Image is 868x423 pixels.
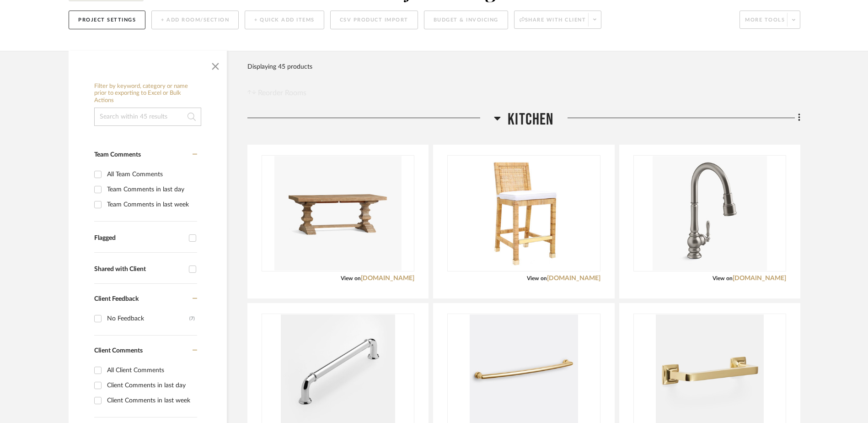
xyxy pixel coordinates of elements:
[189,311,195,326] div: (7)
[107,311,189,326] div: No Feedback
[547,275,600,282] a: [DOMAIN_NAME]
[94,152,141,158] span: Team Comments
[107,182,195,197] div: Team Comments in last day
[94,108,201,126] input: Search within 45 results
[262,156,414,271] div: 0
[258,87,306,98] span: Reorder Rooms
[361,275,414,282] a: [DOMAIN_NAME]
[274,156,402,271] img: Banks Extending Dining Table
[107,197,195,212] div: Team Comments in last week
[94,234,184,242] div: Flagged
[107,167,195,182] div: All Team Comments
[94,347,143,354] span: Client Comments
[69,11,145,29] button: Project Settings
[94,296,139,302] span: Client Feedback
[107,363,195,378] div: All Client Comments
[653,156,767,271] img: Artifacts Touchless Pull-Down Kitchen Faucet
[107,378,195,393] div: Client Comments in last day
[247,87,306,98] button: Reorder Rooms
[245,11,324,29] button: + Quick Add Items
[634,156,786,271] div: 0
[508,110,553,130] span: Kitchen
[151,11,239,29] button: + Add Room/Section
[466,156,581,271] img: Amara Rattan Counter Stool
[330,11,418,29] button: CSV Product Import
[206,55,225,74] button: Close
[733,275,786,282] a: [DOMAIN_NAME]
[341,276,361,281] span: View on
[448,156,600,271] div: 0
[514,11,602,29] button: Share with client
[739,11,800,29] button: More tools
[424,11,508,29] button: Budget & Invoicing
[247,58,312,76] div: Displaying 45 products
[94,83,201,104] h6: Filter by keyword, category or name prior to exporting to Excel or Bulk Actions
[745,16,785,30] span: More tools
[107,393,195,408] div: Client Comments in last week
[713,276,733,281] span: View on
[527,276,547,281] span: View on
[520,16,586,30] span: Share with client
[94,266,184,273] div: Shared with Client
